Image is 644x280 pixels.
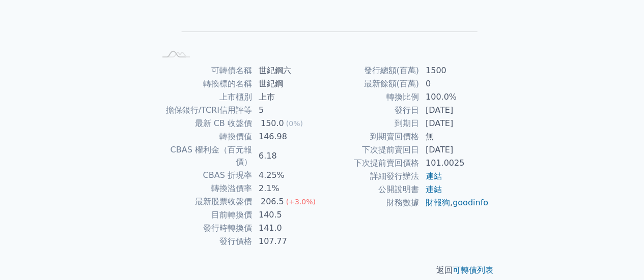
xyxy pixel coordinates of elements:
[253,222,322,235] td: 141.0
[426,184,442,194] a: 連結
[322,64,419,77] td: 發行總額(百萬)
[419,143,489,157] td: [DATE]
[322,90,419,104] td: 轉換比例
[322,157,419,170] td: 下次提前賣回價格
[155,195,253,208] td: 最新股票收盤價
[322,117,419,130] td: 到期日
[419,104,489,117] td: [DATE]
[322,104,419,117] td: 發行日
[322,170,419,183] td: 詳細發行辦法
[253,90,322,104] td: 上市
[253,77,322,90] td: 世紀鋼
[419,77,489,90] td: 0
[253,208,322,222] td: 140.5
[253,104,322,117] td: 5
[322,183,419,196] td: 公開說明書
[253,143,322,169] td: 6.18
[259,117,286,130] div: 150.0
[155,130,253,143] td: 轉換價值
[253,64,322,77] td: 世紀鋼六
[253,235,322,248] td: 107.77
[155,182,253,195] td: 轉換溢價率
[419,64,489,77] td: 1500
[419,130,489,143] td: 無
[426,198,450,207] a: 財報狗
[253,169,322,182] td: 4.25%
[426,171,442,181] a: 連結
[286,198,316,206] span: (+3.0%)
[322,196,419,209] td: 財務數據
[593,231,644,280] iframe: Chat Widget
[253,182,322,195] td: 2.1%
[155,64,253,77] td: 可轉債名稱
[155,235,253,248] td: 發行價格
[155,104,253,117] td: 擔保銀行/TCRI信用評等
[453,198,488,207] a: goodinfo
[155,222,253,235] td: 發行時轉換價
[259,196,286,208] div: 206.5
[155,77,253,90] td: 轉換標的名稱
[155,117,253,130] td: 最新 CB 收盤價
[155,169,253,182] td: CBAS 折現率
[155,208,253,222] td: 目前轉換價
[453,265,493,275] a: 可轉債列表
[419,117,489,130] td: [DATE]
[286,119,303,128] span: (0%)
[143,264,501,276] p: 返回
[322,143,419,157] td: 下次提前賣回日
[419,90,489,104] td: 100.0%
[322,130,419,143] td: 到期賣回價格
[419,196,489,209] td: ,
[155,90,253,104] td: 上市櫃別
[253,130,322,143] td: 146.98
[419,157,489,170] td: 101.0025
[322,77,419,90] td: 最新餘額(百萬)
[155,143,253,169] td: CBAS 權利金（百元報價）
